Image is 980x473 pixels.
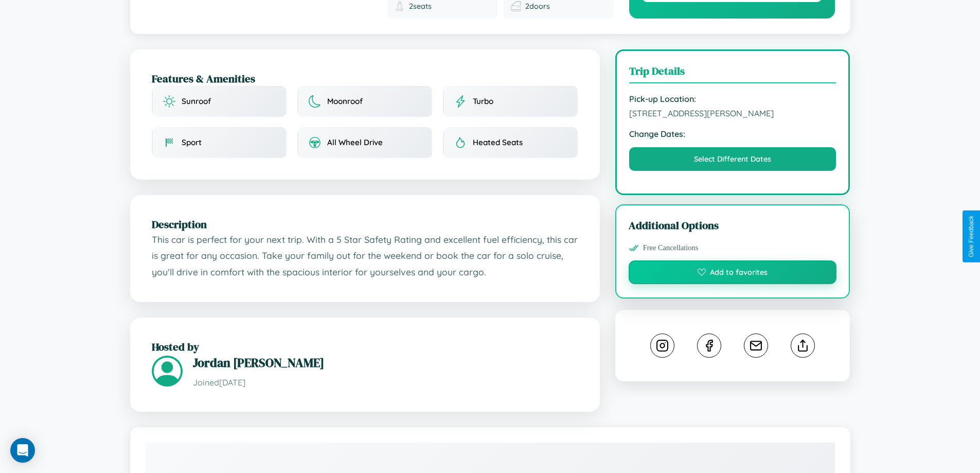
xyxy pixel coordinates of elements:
span: Sport [182,137,202,147]
img: Doors [511,1,521,11]
span: Heated Seats [473,137,523,147]
div: Give Feedback [968,216,975,257]
h2: Hosted by [152,339,578,354]
img: Seats [395,1,405,11]
h2: Description [152,217,578,232]
span: Moonroof [327,96,363,106]
h3: Trip Details [629,63,836,83]
p: This car is perfect for your next trip. With a 5 Star Safety Rating and excellent fuel efficiency... [152,232,578,281]
span: Sunroof [182,96,211,106]
span: All Wheel Drive [327,137,383,147]
span: 2 doors [525,2,550,11]
span: [STREET_ADDRESS][PERSON_NAME] [629,108,836,118]
div: Open Intercom Messenger [10,438,35,463]
p: Joined [DATE] [193,375,578,390]
h3: Jordan [PERSON_NAME] [193,354,578,371]
span: Free Cancellations [643,243,699,252]
span: Turbo [473,96,493,106]
strong: Change Dates: [629,129,836,139]
h2: Features & Amenities [152,71,578,86]
button: Select Different Dates [629,147,836,171]
span: 2 seats [409,2,432,11]
strong: Pick-up Location: [629,94,836,104]
button: Add to favorites [629,260,837,284]
h3: Additional Options [629,218,837,233]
